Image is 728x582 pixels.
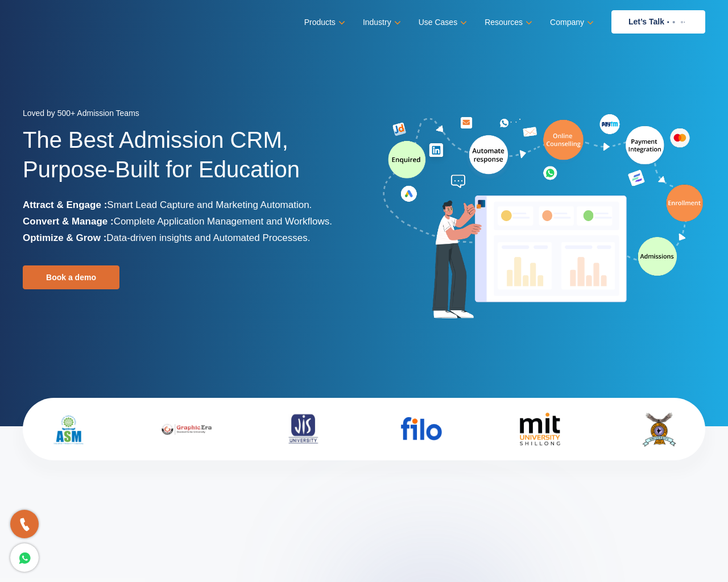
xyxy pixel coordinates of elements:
a: Company [550,14,591,31]
b: Optimize & Grow : [23,232,106,243]
img: admission-software-home-page-header [381,111,705,323]
a: Products [304,14,343,31]
span: Complete Application Management and Workflows. [114,216,332,227]
h1: The Best Admission CRM, Purpose-Built for Education [23,125,355,197]
a: Use Cases [419,14,465,31]
div: Loved by 500+ Admission Teams [23,105,355,125]
b: Attract & Engage : [23,199,107,210]
a: Industry [363,14,399,31]
span: Data-driven insights and Automated Processes. [106,232,310,243]
b: Convert & Manage : [23,216,114,227]
a: Resources [485,14,530,31]
a: Let’s Talk [611,10,705,34]
a: Book a demo [23,265,119,289]
span: Smart Lead Capture and Marketing Automation. [107,199,312,210]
